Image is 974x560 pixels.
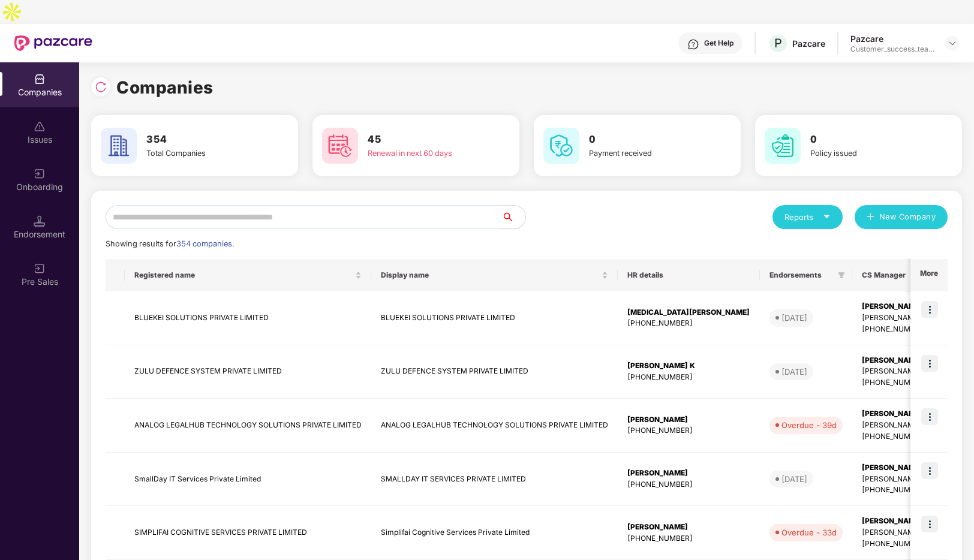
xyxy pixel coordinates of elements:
div: Policy issued [810,147,932,159]
td: SIMPLIFAI COGNITIVE SERVICES PRIVATE LIMITED [125,506,371,560]
div: Renewal in next 60 days [368,147,489,159]
td: Simplifai Cognitive Services Private Limited [371,506,618,560]
img: svg+xml;base64,PHN2ZyB3aWR0aD0iMTQuNSIgaGVpZ2h0PSIxNC41IiB2aWV3Qm94PSIwIDAgMTYgMTYiIGZpbGw9Im5vbm... [34,215,46,227]
div: [PERSON_NAME] K [627,360,750,372]
img: New Pazcare Logo [14,35,92,51]
td: BLUEKEI SOLUTIONS PRIVATE LIMITED [125,291,371,345]
span: Registered name [134,270,353,280]
img: svg+xml;base64,PHN2ZyBpZD0iUmVsb2FkLTMyeDMyIiB4bWxucz0iaHR0cDovL3d3dy53My5vcmcvMjAwMC9zdmciIHdpZH... [95,81,107,93]
div: [PHONE_NUMBER] [627,533,750,544]
img: icon [921,301,938,318]
div: Pazcare [850,33,934,44]
h3: 354 [146,132,268,147]
div: Payment received [589,147,711,159]
button: search [501,205,526,229]
img: svg+xml;base64,PHN2ZyB4bWxucz0iaHR0cDovL3d3dy53My5vcmcvMjAwMC9zdmciIHdpZHRoPSI2MCIgaGVpZ2h0PSI2MC... [765,128,801,164]
img: svg+xml;base64,PHN2ZyB3aWR0aD0iMjAiIGhlaWdodD0iMjAiIHZpZXdCb3g9IjAgMCAyMCAyMCIgZmlsbD0ibm9uZSIgeG... [34,263,46,275]
td: SMALLDAY IT SERVICES PRIVATE LIMITED [371,453,618,507]
h1: Companies [116,74,214,101]
div: Overdue - 33d [781,526,837,538]
span: caret-down [823,213,831,221]
img: svg+xml;base64,PHN2ZyBpZD0iSXNzdWVzX2Rpc2FibGVkIiB4bWxucz0iaHR0cDovL3d3dy53My5vcmcvMjAwMC9zdmciIH... [34,121,46,133]
button: plusNew Company [855,205,948,229]
img: svg+xml;base64,PHN2ZyB4bWxucz0iaHR0cDovL3d3dy53My5vcmcvMjAwMC9zdmciIHdpZHRoPSI2MCIgaGVpZ2h0PSI2MC... [101,128,137,164]
img: icon [921,355,938,372]
td: BLUEKEI SOLUTIONS PRIVATE LIMITED [371,291,618,345]
span: plus [867,213,874,222]
div: [DATE] [781,473,807,485]
img: svg+xml;base64,PHN2ZyB4bWxucz0iaHR0cDovL3d3dy53My5vcmcvMjAwMC9zdmciIHdpZHRoPSI2MCIgaGVpZ2h0PSI2MC... [322,128,358,164]
td: ZULU DEFENCE SYSTEM PRIVATE LIMITED [125,345,371,399]
span: search [501,212,525,222]
div: [PERSON_NAME] [627,522,750,533]
div: [PHONE_NUMBER] [627,318,750,329]
img: svg+xml;base64,PHN2ZyBpZD0iRHJvcGRvd24tMzJ4MzIiIHhtbG5zPSJodHRwOi8vd3d3LnczLm9yZy8yMDAwL3N2ZyIgd2... [948,38,957,48]
img: icon [921,408,938,425]
span: Showing results for [106,239,234,248]
td: SmallDay IT Services Private Limited [125,453,371,507]
div: Reports [784,211,831,223]
h3: 0 [589,132,711,147]
div: [DATE] [781,312,807,324]
span: Display name [381,270,599,280]
img: svg+xml;base64,PHN2ZyB4bWxucz0iaHR0cDovL3d3dy53My5vcmcvMjAwMC9zdmciIHdpZHRoPSI2MCIgaGVpZ2h0PSI2MC... [543,128,579,164]
div: Overdue - 39d [781,419,837,431]
img: svg+xml;base64,PHN2ZyBpZD0iSGVscC0zMngzMiIgeG1sbnM9Imh0dHA6Ly93d3cudzMub3JnLzIwMDAvc3ZnIiB3aWR0aD... [687,38,699,50]
div: [PHONE_NUMBER] [627,372,750,383]
span: filter [835,268,847,282]
div: [PERSON_NAME] [627,414,750,426]
h3: 0 [810,132,932,147]
td: ZULU DEFENCE SYSTEM PRIVATE LIMITED [371,345,618,399]
span: Endorsements [769,270,833,280]
h3: 45 [368,132,489,147]
span: P [774,36,782,50]
div: [PERSON_NAME] [627,468,750,479]
div: [PHONE_NUMBER] [627,425,750,436]
div: Total Companies [146,147,268,159]
span: filter [838,272,845,279]
div: Customer_success_team_lead [850,44,934,54]
div: Pazcare [792,38,825,49]
div: [PHONE_NUMBER] [627,479,750,490]
span: New Company [879,211,936,223]
div: [MEDICAL_DATA][PERSON_NAME] [627,307,750,318]
td: ANALOG LEGALHUB TECHNOLOGY SOLUTIONS PRIVATE LIMITED [371,399,618,453]
th: More [910,259,948,291]
span: 354 companies. [176,239,234,248]
th: HR details [618,259,760,291]
td: ANALOG LEGALHUB TECHNOLOGY SOLUTIONS PRIVATE LIMITED [125,399,371,453]
img: svg+xml;base64,PHN2ZyBpZD0iQ29tcGFuaWVzIiB4bWxucz0iaHR0cDovL3d3dy53My5vcmcvMjAwMC9zdmciIHdpZHRoPS... [34,73,46,85]
div: [DATE] [781,366,807,378]
th: Registered name [125,259,371,291]
th: Display name [371,259,618,291]
img: svg+xml;base64,PHN2ZyB3aWR0aD0iMjAiIGhlaWdodD0iMjAiIHZpZXdCb3g9IjAgMCAyMCAyMCIgZmlsbD0ibm9uZSIgeG... [34,168,46,180]
img: icon [921,462,938,479]
img: icon [921,516,938,532]
div: Get Help [704,38,733,48]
